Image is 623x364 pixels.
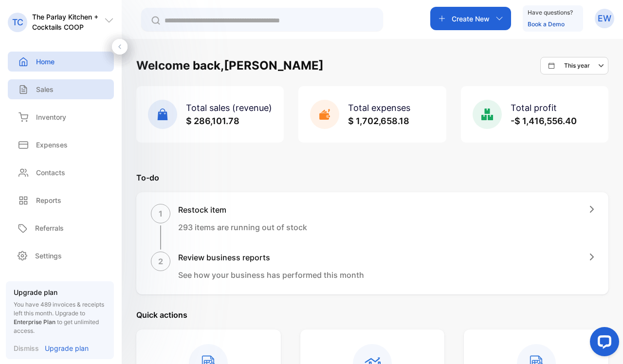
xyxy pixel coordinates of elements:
p: Settings [35,251,62,261]
span: Total expenses [348,103,410,113]
p: Dismiss [14,343,39,353]
span: $ 1,702,658.18 [348,116,409,126]
span: Total sales (revenue) [186,103,272,113]
p: This year [564,61,590,70]
span: Total profit [511,103,557,113]
p: The Parlay Kitchen + Cocktails COOP [32,12,104,32]
p: To-do [136,172,608,183]
p: See how your business has performed this month [178,269,364,281]
p: 1 [159,208,163,219]
p: EW [598,12,611,25]
p: Upgrade plan [14,287,106,297]
h1: Review business reports [178,252,364,263]
p: Contacts [36,167,65,178]
span: $ 286,101.78 [186,116,239,126]
p: 2 [158,255,163,267]
span: Enterprise Plan [14,318,55,326]
a: Book a Demo [528,20,565,28]
p: Upgrade plan [45,343,89,353]
p: 293 items are running out of stock [178,221,307,233]
h1: Restock item [178,204,307,216]
p: Home [36,56,55,67]
span: -$ 1,416,556.40 [511,116,577,126]
p: Referrals [35,223,64,233]
h1: Welcome back, [PERSON_NAME] [136,57,324,74]
p: Reports [36,195,61,205]
p: Have questions? [528,8,573,18]
p: Quick actions [136,309,608,321]
iframe: LiveChat chat widget [582,323,623,364]
p: You have 489 invoices & receipts left this month. [14,300,106,335]
button: EW [595,7,614,30]
p: Inventory [36,112,66,122]
p: Expenses [36,140,68,150]
button: This year [540,57,608,74]
p: Sales [36,84,54,94]
span: Upgrade to to get unlimited access. [14,309,99,334]
button: Create New [430,7,511,30]
p: Create New [452,14,490,24]
p: TC [12,16,23,29]
a: Upgrade plan [39,343,89,353]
